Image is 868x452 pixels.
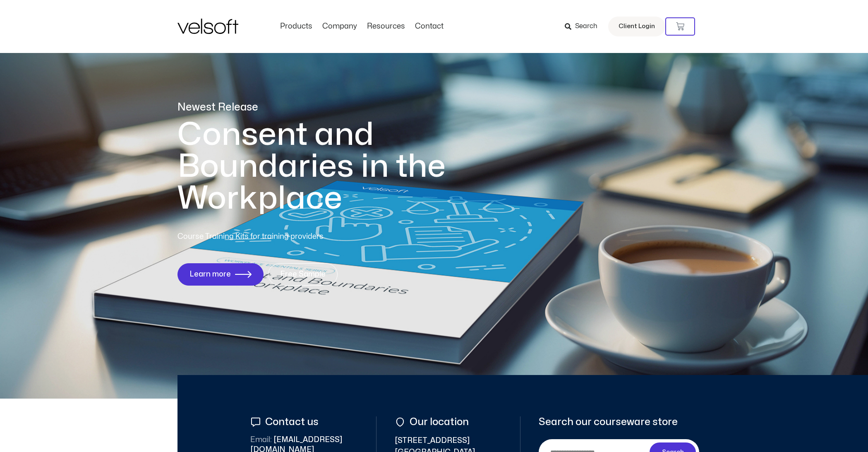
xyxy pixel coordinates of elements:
span: Email: [250,436,272,443]
a: Client Login [608,17,665,36]
a: Free Sample [268,263,338,286]
span: Learn more [189,270,231,279]
p: Course Training Kits for training providers [177,231,384,243]
span: Client Login [619,21,655,32]
span: Contact us [263,416,319,428]
a: ProductsMenu Toggle [275,22,317,31]
nav: Menu [275,22,448,31]
span: Search [575,21,597,32]
p: Newest Release [177,100,480,115]
a: Learn more [177,263,264,286]
a: Search [565,19,603,34]
span: Free Sample [280,270,326,279]
a: ContactMenu Toggle [410,22,448,31]
h1: Consent and Boundaries in the Workplace [177,119,480,214]
img: Velsoft Training Materials [177,19,238,34]
span: Our location [408,416,469,428]
span: Search our courseware store [539,416,678,428]
a: CompanyMenu Toggle [317,22,362,31]
a: ResourcesMenu Toggle [362,22,410,31]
